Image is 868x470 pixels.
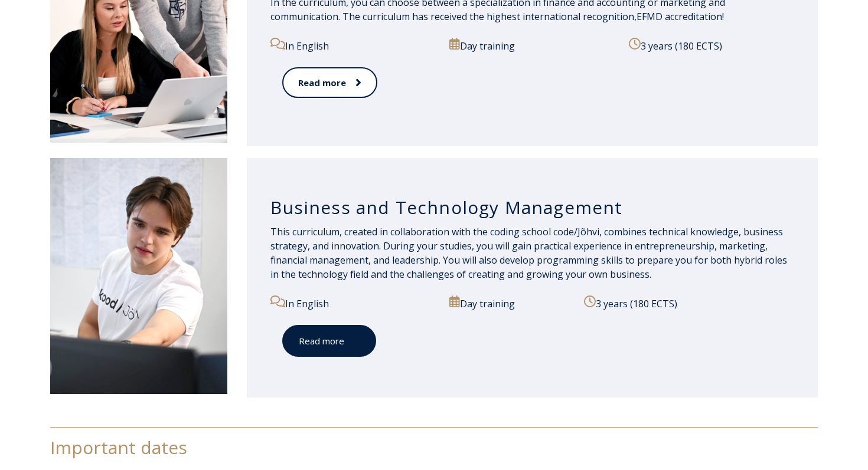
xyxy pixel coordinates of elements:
[298,77,346,88] font: Read more
[270,225,787,281] font: This curriculum, created in collaboration with the coding school code/Jõhvi, combines technical k...
[282,325,376,357] a: Read more
[282,67,377,98] a: Read more
[270,195,622,219] font: Business and Technology Management
[460,40,515,52] font: Day training
[50,435,187,459] font: Important dates
[641,40,722,52] font: 3 years (180 ECTS)
[637,10,722,23] a: EFMD accreditation
[285,40,329,52] font: In English
[460,297,515,310] font: Day training
[722,10,724,23] font: !
[285,297,329,310] font: In English
[50,158,227,394] img: Business and Technology Management
[596,297,677,310] font: 3 years (180 ECTS)
[299,335,344,347] font: Read more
